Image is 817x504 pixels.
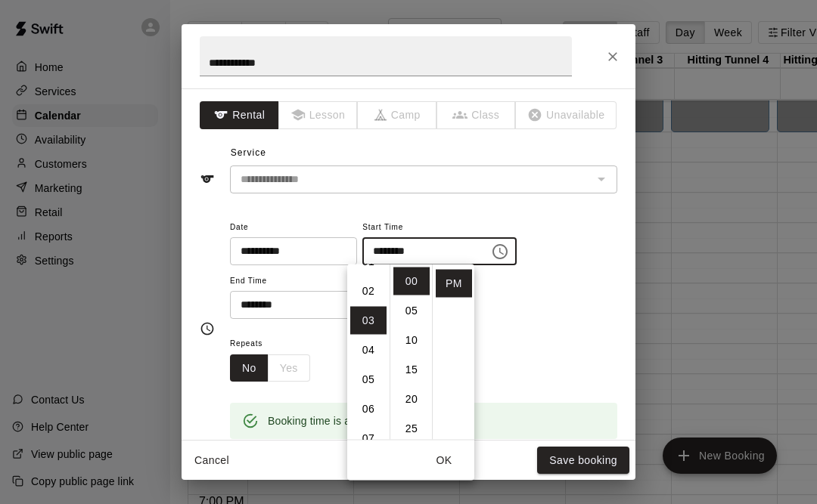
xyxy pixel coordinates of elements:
[599,43,626,70] button: Close
[350,366,387,394] li: 5 hours
[231,147,266,158] span: Service
[230,218,357,238] span: Date
[362,218,517,238] span: Start Time
[230,165,617,193] div: The service of an existing booking cannot be changed
[200,172,215,187] svg: Service
[347,264,390,440] ul: Select hours
[350,307,387,335] li: 3 hours
[393,297,430,325] li: 5 minutes
[393,267,430,295] li: 0 minutes
[350,277,387,305] li: 2 hours
[436,270,472,298] li: PM
[188,447,236,475] button: Cancel
[350,336,387,364] li: 4 hours
[432,264,474,440] ul: Select meridiem
[516,101,617,129] span: The type of an existing booking cannot be changed
[393,356,430,384] li: 15 minutes
[358,101,437,129] span: The type of an existing booking cannot be changed
[393,326,430,354] li: 10 minutes
[230,237,346,265] input: Choose date, selected date is Sep 18, 2025
[485,237,515,267] button: Choose time, selected time is 3:00 PM
[420,447,468,475] button: OK
[230,334,322,354] span: Repeats
[537,447,629,475] button: Save booking
[230,354,269,382] button: No
[279,101,359,129] span: The type of an existing booking cannot be changed
[200,321,215,336] svg: Timing
[350,425,387,453] li: 7 hours
[393,415,430,443] li: 25 minutes
[390,264,432,440] ul: Select minutes
[230,271,384,292] span: End Time
[200,101,279,129] button: Rental
[437,101,517,129] span: The type of an existing booking cannot be changed
[393,385,430,413] li: 20 minutes
[350,395,387,423] li: 6 hours
[268,407,387,434] div: Booking time is available
[230,354,310,382] div: outlined button group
